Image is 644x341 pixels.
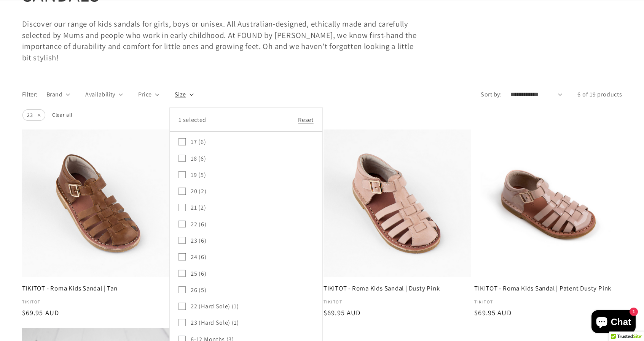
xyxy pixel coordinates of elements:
[179,315,314,331] label: 23 (Hard Sole) (1)
[179,200,314,216] label: 21 (2)
[179,150,314,167] label: 18 (6)
[179,265,314,282] label: 25 (6)
[179,134,314,150] label: 17 (6)
[298,115,313,125] a: Reset
[179,183,314,200] label: 20 (2)
[179,282,314,298] label: 26 (5)
[179,298,314,315] label: 22 (Hard Sole) (1)
[179,167,314,183] label: 19 (5)
[589,310,638,335] inbox-online-store-chat: Shopify online store chat
[179,115,206,125] span: 1 selected
[179,249,314,265] label: 24 (6)
[179,216,314,232] label: 22 (6)
[175,90,194,99] summary: Size
[179,232,314,249] label: 23 (6)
